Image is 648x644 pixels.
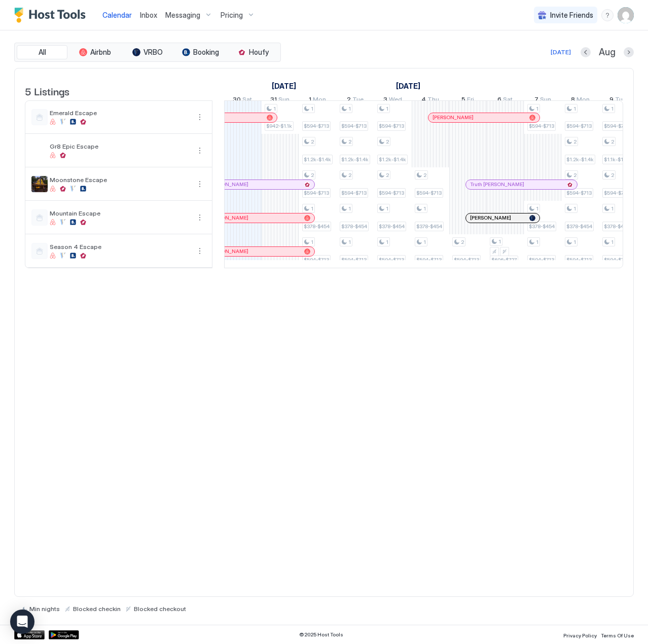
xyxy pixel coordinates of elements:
span: Messaging [165,11,200,20]
span: $1.2k-$1.4k [304,156,331,163]
span: 1 [611,105,614,112]
a: September 9, 2025 [607,93,629,108]
a: Google Play Store [49,630,79,639]
span: Houfy [249,48,269,57]
span: $594-$713 [454,257,479,263]
span: 5 [461,95,465,106]
span: $594-$713 [304,190,329,196]
span: $378-$454 [416,223,442,230]
span: 2 [423,172,426,178]
span: Sun [540,95,551,106]
span: 1 [348,205,351,212]
a: Host Tools Logo [14,8,90,23]
span: $1.2k-$1.4k [566,156,594,163]
button: All [17,45,67,59]
a: September 8, 2025 [568,93,592,108]
a: September 1, 2025 [306,93,329,108]
a: September 5, 2025 [459,93,477,108]
span: 1 [386,105,388,112]
span: 1 [423,239,426,245]
span: 1 [611,205,614,212]
button: Previous month [581,47,591,57]
a: Privacy Policy [563,629,597,640]
span: 2 [573,172,577,178]
div: menu [194,145,206,157]
span: Terms Of Use [601,632,634,638]
span: Truth [PERSON_NAME] [470,181,524,188]
span: 2 [311,172,314,178]
span: Moonstone Escape [50,176,190,184]
span: Mon [313,95,326,106]
button: Next month [624,47,634,57]
span: Calendar [102,11,132,19]
span: Sat [242,95,252,106]
span: $378-$454 [604,223,630,230]
span: $594-$713 [304,123,329,129]
a: Inbox [140,10,157,20]
span: Gr8 Epic Escape [50,142,190,150]
div: [DATE] [551,48,571,57]
button: More options [194,211,206,224]
span: Thu [427,95,439,106]
span: $378-$454 [529,223,555,230]
span: Inbox [140,11,157,19]
span: Privacy Policy [563,632,597,638]
span: 1 [386,205,388,212]
a: September 6, 2025 [495,93,515,108]
span: 1 [498,238,501,245]
button: Airbnb [69,45,120,59]
span: 8 [571,95,575,106]
span: [PERSON_NAME] [207,248,248,255]
span: $594-$713 [379,123,404,129]
span: Mountain Escape [50,209,190,217]
button: More options [194,145,206,157]
span: 1 [309,95,311,106]
span: Sun [278,95,290,106]
span: [PERSON_NAME] [207,181,248,188]
div: App Store [14,630,45,639]
span: $594-$713 [341,123,367,129]
span: Season 4 Escape [50,243,190,251]
span: [PERSON_NAME] [207,214,248,221]
span: Sat [503,95,513,106]
span: Booking [193,48,219,57]
span: 2 [611,172,614,178]
button: VRBO [122,45,173,59]
span: $594-$713 [566,257,592,263]
span: $594-$713 [416,257,442,263]
span: 5 Listings [25,83,69,98]
span: Blocked checkin [73,605,121,613]
div: listing image [31,176,48,192]
span: All [39,48,46,57]
span: $594-$713 [379,190,404,196]
div: User profile [618,7,634,23]
span: 4 [421,95,426,106]
span: Blocked checkout [134,605,186,613]
span: 1 [348,105,351,112]
a: August 31, 2025 [268,93,292,108]
span: $594-$713 [416,190,442,196]
span: $378-$454 [566,223,592,230]
span: 1 [536,205,538,212]
button: Houfy [228,45,278,59]
span: 2 [347,95,351,106]
span: 1 [348,239,351,245]
span: 1 [273,105,276,112]
a: August 15, 2025 [269,79,299,93]
span: 7 [534,95,538,106]
span: Fri [467,95,474,106]
span: 1 [311,105,313,112]
span: $594-$713 [604,190,629,196]
span: 2 [311,138,314,145]
a: September 1, 2025 [393,79,423,93]
a: Calendar [102,10,132,20]
span: 30 [233,95,241,106]
span: $1.2k-$1.4k [379,156,406,163]
button: More options [194,111,206,123]
div: menu [194,178,206,190]
div: menu [194,111,206,123]
a: September 3, 2025 [381,93,405,108]
span: 31 [270,95,277,106]
span: $1.1k-$1.3k [604,156,630,163]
